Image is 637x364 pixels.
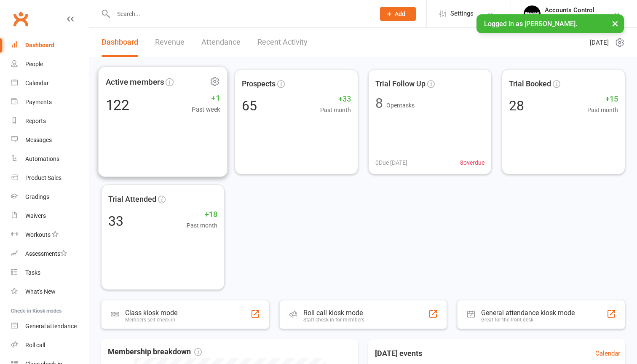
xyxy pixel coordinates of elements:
div: Workouts [25,231,51,238]
div: Gradings [25,193,49,200]
a: People [11,55,89,74]
span: +33 [320,93,351,105]
div: People [25,61,43,67]
div: Members self check-in [125,317,177,323]
div: Reports [25,118,46,124]
div: What's New [25,288,56,295]
a: Reports [11,112,89,131]
span: 0 Due [DATE] [375,158,407,167]
div: General attendance kiosk mode [481,309,575,317]
a: Assessments [11,244,89,263]
button: Add [380,7,416,21]
div: 122 [106,98,130,112]
a: General attendance kiosk mode [11,317,89,336]
span: +1 [192,92,220,104]
a: Dashboard [102,28,138,57]
input: Search... [111,8,369,20]
div: Tasks [25,269,40,276]
div: General attendance [25,323,77,329]
span: Add [395,11,405,17]
div: Accounts Control [545,6,594,14]
a: Messages [11,131,89,150]
a: Gradings [11,187,89,206]
span: Logged in as [PERSON_NAME]. [484,20,577,28]
div: [PERSON_NAME] [545,14,594,21]
a: Roll call [11,336,89,355]
span: Settings [450,4,474,23]
div: 8 [375,96,383,110]
div: Payments [25,99,52,105]
div: Roll call kiosk mode [303,309,364,317]
a: Calendar [595,348,620,359]
span: Past week [192,104,220,115]
div: Product Sales [25,174,62,181]
div: Assessments [25,250,67,257]
div: Messages [25,136,52,143]
span: Trial Follow Up [375,78,426,90]
a: Product Sales [11,169,89,187]
a: Workouts [11,225,89,244]
button: × [608,14,623,32]
span: +18 [187,209,217,221]
a: Tasks [11,263,89,282]
a: Recent Activity [257,28,308,57]
div: 65 [242,99,257,112]
span: Past month [187,221,217,230]
a: Waivers [11,206,89,225]
div: Calendar [25,80,49,86]
a: Revenue [155,28,185,57]
span: Past month [320,105,351,115]
span: Membership breakdown [108,346,202,358]
a: Dashboard [11,36,89,55]
div: Automations [25,155,59,162]
span: Trial Booked [509,78,551,90]
div: Great for the front desk [481,317,575,323]
a: Attendance [201,28,241,57]
h3: [DATE] events [368,346,429,361]
span: Trial Attended [108,193,156,206]
span: Active members [106,75,164,88]
a: Automations [11,150,89,169]
span: Prospects [242,78,276,90]
a: Payments [11,93,89,112]
a: Calendar [11,74,89,93]
span: +15 [587,93,618,105]
span: Past month [587,105,618,115]
div: Waivers [25,212,46,219]
span: Open tasks [386,102,415,109]
img: thumb_image1701918351.png [524,5,541,22]
span: [DATE] [590,37,609,48]
div: Roll call [25,342,45,348]
div: 28 [509,99,524,112]
span: 8 overdue [460,158,484,167]
div: Staff check-in for members [303,317,364,323]
div: Dashboard [25,42,54,48]
div: 33 [108,214,123,228]
div: Class kiosk mode [125,309,177,317]
a: What's New [11,282,89,301]
a: Clubworx [10,8,31,29]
